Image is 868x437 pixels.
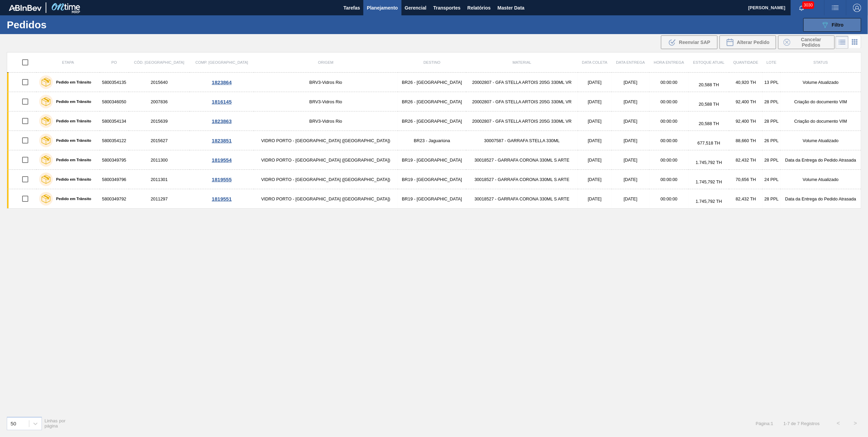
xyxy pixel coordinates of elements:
div: 50 [11,421,16,426]
label: Pedido em Trânsito [53,119,91,123]
td: [DATE] [612,150,649,170]
span: Comp. [GEOGRAPHIC_DATA] [195,60,248,64]
td: 5800354122 [100,131,129,150]
td: [DATE] [612,170,649,189]
td: [DATE] [578,131,612,150]
td: 88,660 TH [729,131,762,150]
td: 5800354135 [100,73,129,92]
span: Etapa [62,60,74,64]
label: Pedido em Trânsito [53,100,91,104]
td: 13 PPL [762,73,780,92]
td: [DATE] [578,150,612,170]
td: 30018527 - GARRAFA CORONA 330ML S ARTE [466,150,578,170]
div: 1819554 [191,157,253,163]
td: Criação do documento VIM [780,92,861,111]
td: 26 PPL [762,131,780,150]
td: VIDRO PORTO - [GEOGRAPHIC_DATA] ([GEOGRAPHIC_DATA]) [254,131,398,150]
td: 2015639 [129,111,190,131]
div: Visão em Cards [849,36,861,49]
button: Filtro [803,18,861,32]
td: [DATE] [578,92,612,111]
span: Material [512,60,531,64]
div: 1819551 [191,196,253,202]
td: BR26 - [GEOGRAPHIC_DATA] [398,111,466,131]
td: [DATE] [578,111,612,131]
td: 92,400 TH [729,92,762,111]
td: BR23 - Jaguariúna [398,131,466,150]
td: 00:00:00 [649,92,689,111]
span: Data coleta [582,60,607,64]
button: Notificações [791,3,812,13]
td: Volume Atualizado [780,170,861,189]
a: Pedido em Trânsito58003497922011297VIDRO PORTO - [GEOGRAPHIC_DATA] ([GEOGRAPHIC_DATA])BR19 - [GEO... [7,189,861,209]
td: BRV3-Vidros Rio [254,92,398,111]
label: Pedido em Trânsito [53,138,91,142]
h1: Pedidos [7,21,113,29]
td: BR26 - [GEOGRAPHIC_DATA] [398,92,466,111]
td: 5800349795 [100,150,129,170]
td: 30018527 - GARRAFA CORONA 330ML S ARTE [466,189,578,209]
td: BRV3-Vidros Rio [254,73,398,92]
td: [DATE] [578,170,612,189]
div: 1819555 [191,177,253,182]
span: Data entrega [616,60,645,64]
span: Relatórios [467,4,490,12]
td: 00:00:00 [649,73,689,92]
span: Estoque atual [693,60,725,64]
span: Transportes [433,4,460,12]
a: Pedido em Trânsito58003541222015627VIDRO PORTO - [GEOGRAPHIC_DATA] ([GEOGRAPHIC_DATA])BR23 - Jagu... [7,131,861,150]
button: Reenviar SAP [661,35,717,49]
td: 20002807 - GFA STELLA ARTOIS 205G 330ML VR [466,111,578,131]
td: BR26 - [GEOGRAPHIC_DATA] [398,73,466,92]
td: BR19 - [GEOGRAPHIC_DATA] [398,170,466,189]
span: Planejamento [367,4,398,12]
span: 1.745,792 TH [696,179,722,184]
div: 1823863 [191,118,253,124]
td: 40,920 TH [729,73,762,92]
td: 00:00:00 [649,170,689,189]
button: > [847,415,864,432]
td: 2011300 [129,150,190,170]
td: BRV3-Vidros Rio [254,111,398,131]
span: Origem [318,60,333,64]
td: 00:00:00 [649,111,689,131]
td: VIDRO PORTO - [GEOGRAPHIC_DATA] ([GEOGRAPHIC_DATA]) [254,189,398,209]
td: 5800346050 [100,92,129,111]
span: Cancelar Pedidos [793,37,829,48]
td: 2011301 [129,170,190,189]
a: Pedido em Trânsito58003497952011300VIDRO PORTO - [GEOGRAPHIC_DATA] ([GEOGRAPHIC_DATA])BR19 - [GEO... [7,150,861,170]
span: Página : 1 [756,421,773,426]
span: Lote [767,60,776,64]
div: 1823851 [191,138,253,144]
td: 28 PPL [762,92,780,111]
span: Tarefas [344,4,360,12]
td: VIDRO PORTO - [GEOGRAPHIC_DATA] ([GEOGRAPHIC_DATA]) [254,170,398,189]
td: 20002807 - GFA STELLA ARTOIS 205G 330ML VR [466,92,578,111]
span: Destino [424,60,441,64]
td: Data da Entrega do Pedido Atrasada [780,189,861,209]
span: Linhas por página [45,418,66,428]
td: 70,656 TH [729,170,762,189]
label: Pedido em Trânsito [53,177,91,181]
td: [DATE] [578,73,612,92]
span: Hora Entrega [654,60,684,64]
span: Alterar Pedido [737,40,770,45]
td: 82,432 TH [729,189,762,209]
div: Alterar Pedido [720,35,776,49]
label: Pedido em Trânsito [53,197,91,201]
td: Volume Atualizado [780,131,861,150]
span: Cód. [GEOGRAPHIC_DATA] [134,60,185,64]
span: 1.745,792 TH [696,199,722,204]
div: Cancelar Pedidos em Massa [778,35,835,49]
div: Visão em Lista [836,36,849,49]
td: 5800349792 [100,189,129,209]
span: 1.745,792 TH [696,160,722,165]
td: 28 PPL [762,150,780,170]
a: Pedido em Trânsito58003541342015639BRV3-Vidros RioBR26 - [GEOGRAPHIC_DATA]20002807 - GFA STELLA A... [7,111,861,131]
td: BR19 - [GEOGRAPHIC_DATA] [398,189,466,209]
span: Gerencial [405,4,427,12]
td: [DATE] [612,73,649,92]
div: 1823864 [191,79,253,85]
a: Pedido em Trânsito58003460502007836BRV3-Vidros RioBR26 - [GEOGRAPHIC_DATA]20002807 - GFA STELLA A... [7,92,861,111]
span: Master Data [498,4,524,12]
